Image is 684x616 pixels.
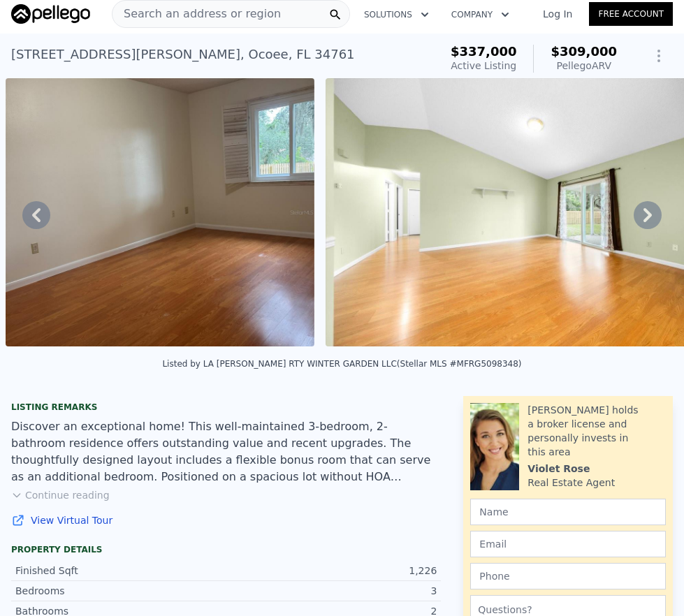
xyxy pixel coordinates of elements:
[11,4,90,24] img: Pellego
[527,476,615,490] div: Real Estate Agent
[162,359,521,369] div: Listed by LA [PERSON_NAME] RTY WINTER GARDEN LLC (Stellar MLS #MFRG5098348)
[551,44,617,59] span: $309,000
[112,6,281,22] span: Search an address or region
[470,499,666,525] input: Name
[470,563,666,589] input: Phone
[11,402,441,413] div: Listing remarks
[440,2,521,27] button: Company
[15,584,226,598] div: Bedrooms
[645,42,673,70] button: Show Options
[11,513,441,527] a: View Virtual Tour
[527,462,590,476] div: Violet Rose
[589,2,673,26] a: Free Account
[11,45,355,64] div: [STREET_ADDRESS][PERSON_NAME] , Ocoee , FL 34761
[11,418,441,485] div: Discover an exceptional home! This well-maintained 3-bedroom, 2-bathroom residence offers outstan...
[11,488,110,502] button: Continue reading
[470,531,666,557] input: Email
[526,7,589,21] a: Log In
[451,60,516,71] span: Active Listing
[226,564,437,578] div: 1,226
[15,564,226,578] div: Finished Sqft
[451,44,517,59] span: $337,000
[353,2,440,27] button: Solutions
[11,544,441,555] div: Property details
[226,584,437,598] div: 3
[527,403,666,459] div: [PERSON_NAME] holds a broker license and personally invests in this area
[6,78,314,346] img: Sale: 146883167 Parcel: 48569643
[551,59,617,73] div: Pellego ARV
